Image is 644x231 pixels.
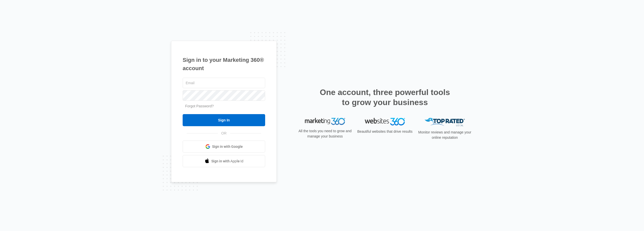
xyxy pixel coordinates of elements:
img: Top Rated Local [425,118,465,126]
a: Sign in with Google [183,141,265,153]
h1: Sign in to your Marketing 360® account [183,56,265,72]
a: Sign in with Apple Id [183,155,265,167]
p: All the tools you need to grow and manage your business [297,128,353,139]
img: Marketing 360 [305,118,345,125]
h2: One account, three powerful tools to grow your business [318,87,452,107]
span: OR [218,131,230,136]
input: Sign In [183,114,265,126]
span: Sign in with Apple Id [211,159,244,164]
p: Beautiful websites that drive results [357,129,413,134]
a: Forgot Password? [185,104,214,108]
p: Monitor reviews and manage your online reputation [417,130,473,140]
input: Email [183,78,265,88]
span: Sign in with Google [212,144,243,149]
img: Websites 360 [365,118,405,125]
